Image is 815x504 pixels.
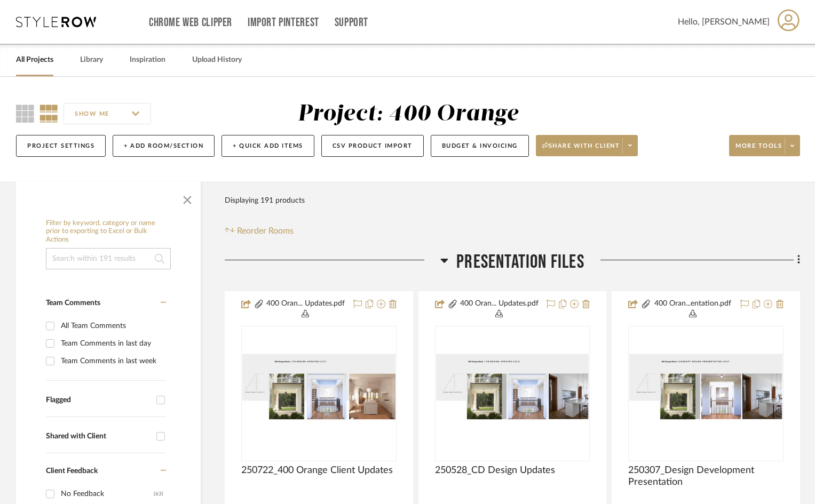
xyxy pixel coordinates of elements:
[241,465,393,476] span: 250722_400 Orange Client Updates
[458,298,541,321] button: 400 Oran... Updates.pdf
[248,18,319,27] a: Import Pinterest
[456,251,584,274] span: Presentation Files
[542,142,620,158] span: Share with client
[154,485,163,502] div: (63)
[46,396,151,405] div: Flagged
[242,326,396,461] div: 0
[113,135,215,157] button: + Add Room/Section
[729,135,800,156] button: More tools
[46,432,151,441] div: Shared with Client
[221,135,314,157] button: + Quick Add Items
[46,219,171,244] h6: Filter by keyword, category or name prior to exporting to Excel or Bulk Actions
[335,18,368,27] a: Support
[192,53,242,67] a: Upload History
[436,344,589,443] img: 250528_CD Design Updates
[46,248,171,269] input: Search within 191 results
[651,298,734,321] button: 400 Oran...entation.pdf
[61,317,163,334] div: All Team Comments
[16,135,106,157] button: Project Settings
[225,190,305,211] div: Displaying 191 products
[628,465,784,488] span: 250307_Design Development Presentation
[298,103,519,125] div: Project: 400 Orange
[61,485,154,502] div: No Feedback
[536,135,638,156] button: Share with client
[61,335,163,352] div: Team Comments in last day
[735,142,782,158] span: More tools
[130,53,165,67] a: Inspiration
[431,135,529,157] button: Budget & Invoicing
[61,353,163,370] div: Team Comments in last week
[629,344,782,443] img: 250307_Design Development Presentation
[678,15,770,28] span: Hello, [PERSON_NAME]
[242,344,395,443] img: 250722_400 Orange Client Updates
[16,53,53,67] a: All Projects
[80,53,103,67] a: Library
[264,298,347,321] button: 400 Oran... Updates.pdf
[225,225,294,237] button: Reorder Rooms
[237,225,294,237] span: Reorder Rooms
[321,135,424,157] button: CSV Product Import
[149,18,232,27] a: Chrome Web Clipper
[435,465,555,476] span: 250528_CD Design Updates
[46,299,100,307] span: Team Comments
[177,187,198,209] button: Close
[46,467,98,475] span: Client Feedback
